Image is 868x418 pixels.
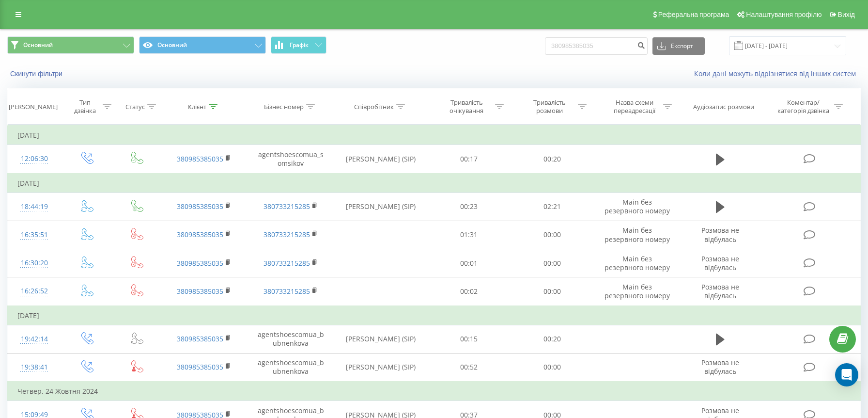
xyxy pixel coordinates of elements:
div: 12:06:30 [17,149,51,168]
td: 00:02 [427,277,511,306]
td: 00:00 [511,353,594,382]
td: agentshoescomua_bubnenkova [248,325,334,353]
td: agentshoescomua_bubnenkova [248,353,334,382]
div: 16:35:51 [17,225,51,244]
td: 00:00 [511,249,594,277]
div: Тривалість розмови [524,98,575,115]
a: 380985385035 [177,362,223,371]
div: 16:26:52 [17,282,51,301]
td: [PERSON_NAME] (SIP) [334,325,427,353]
td: [PERSON_NAME] (SIP) [334,193,427,221]
input: Пошук за номером [545,37,648,55]
span: Налаштування профілю [746,11,821,18]
a: 380985385035 [177,202,223,211]
span: Основний [23,41,53,49]
div: Клієнт [188,103,206,111]
a: 380733215285 [263,230,310,239]
div: [PERSON_NAME] [9,103,58,111]
span: Вихід [838,11,855,18]
td: [DATE] [8,174,861,193]
td: [DATE] [8,126,861,145]
span: Розмова не відбулась [701,225,739,243]
td: 00:01 [427,249,511,277]
td: 00:00 [511,221,594,249]
td: [DATE] [8,306,861,325]
a: Коли дані можуть відрізнятися вiд інших систем [694,69,861,78]
a: 380985385035 [177,334,223,343]
div: Коментар/категорія дзвінка [775,98,832,115]
span: Реферальна програма [658,11,729,18]
td: 00:15 [427,325,511,353]
div: Тип дзвінка [69,98,100,115]
a: 380733215285 [263,202,310,211]
button: Основний [139,36,266,54]
td: Четвер, 24 Жовтня 2024 [8,382,861,401]
a: 380985385035 [177,258,223,268]
button: Скинути фільтри [7,69,67,78]
div: 19:42:14 [17,330,51,349]
span: Графік [290,42,309,48]
td: agentshoescomua_somsikov [248,145,334,174]
td: 00:52 [427,353,511,382]
button: Основний [7,36,134,54]
td: Main без резервного номеру [594,249,681,277]
span: Розмова не відбулась [701,254,739,272]
span: Розмова не відбулась [701,282,739,300]
div: Аудіозапис розмови [693,103,754,111]
td: 00:20 [511,145,594,174]
td: Main без резервного номеру [594,221,681,249]
div: Статус [125,103,145,111]
td: [PERSON_NAME] (SIP) [334,353,427,382]
td: 00:23 [427,193,511,221]
div: Співробітник [354,103,394,111]
div: Назва схеми переадресації [609,98,661,115]
a: 380985385035 [177,287,223,296]
span: Розмова не відбулась [701,358,739,376]
td: 02:21 [511,193,594,221]
div: Тривалість очікування [441,98,493,115]
div: Open Intercom Messenger [835,363,858,386]
div: 18:44:19 [17,197,51,216]
td: 01:31 [427,221,511,249]
div: 16:30:20 [17,254,51,273]
a: 380985385035 [177,230,223,239]
a: 380733215285 [263,258,310,268]
td: Main без резервного номеру [594,193,681,221]
td: 00:00 [511,277,594,306]
div: Бізнес номер [264,103,304,111]
td: 00:17 [427,145,511,174]
button: Графік [271,36,326,54]
a: 380985385035 [177,154,223,163]
td: Main без резервного номеру [594,277,681,306]
td: [PERSON_NAME] (SIP) [334,145,427,174]
button: Експорт [652,37,705,55]
td: 00:20 [511,325,594,353]
div: 19:38:41 [17,358,51,377]
a: 380733215285 [263,287,310,296]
